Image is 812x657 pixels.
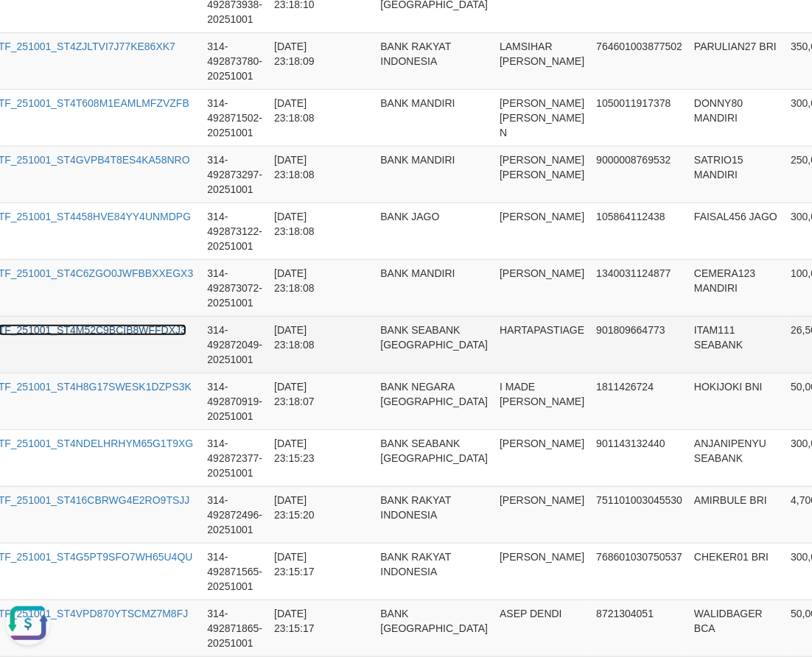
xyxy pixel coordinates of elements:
[374,259,494,316] td: BANK MANDIRI
[374,373,494,429] td: BANK NEGARA [GEOGRAPHIC_DATA]
[590,259,688,316] td: 1340031124877
[688,429,785,486] td: ANJANIPENYU SEABANK
[494,543,590,600] td: [PERSON_NAME]
[590,543,688,600] td: 768601030750537
[374,146,494,203] td: BANK MANDIRI
[201,89,268,146] td: 314-492871502-20251001
[494,316,590,373] td: HARTAPASTIAGE
[688,316,785,373] td: ITAM111 SEABANK
[590,146,688,203] td: 9000008769532
[494,429,590,486] td: [PERSON_NAME]
[374,32,494,89] td: BANK RAKYAT INDONESIA
[374,316,494,373] td: BANK SEABANK [GEOGRAPHIC_DATA]
[688,146,785,203] td: SATRIO15 MANDIRI
[268,146,335,203] td: [DATE] 23:18:08
[201,600,268,656] td: 314-492871865-20251001
[268,543,335,600] td: [DATE] 23:15:17
[688,203,785,259] td: FAISAL456 JAGO
[201,32,268,89] td: 314-492873780-20251001
[268,486,335,543] td: [DATE] 23:15:20
[6,6,50,50] button: Open LiveChat chat widget
[590,89,688,146] td: 1050011917378
[268,203,335,259] td: [DATE] 23:18:08
[494,600,590,656] td: ASEP DENDI
[494,203,590,259] td: [PERSON_NAME]
[494,32,590,89] td: LAMSIHAR [PERSON_NAME]
[494,486,590,543] td: [PERSON_NAME]
[688,373,785,429] td: HOKIJOKI BNI
[201,203,268,259] td: 314-492873122-20251001
[494,146,590,203] td: [PERSON_NAME] [PERSON_NAME]
[688,543,785,600] td: CHEKER01 BRI
[590,316,688,373] td: 901809664773
[494,259,590,316] td: [PERSON_NAME]
[268,316,335,373] td: [DATE] 23:18:08
[374,203,494,259] td: BANK JAGO
[590,600,688,656] td: 8721304051
[590,486,688,543] td: 751101003045530
[590,203,688,259] td: 105864112438
[374,89,494,146] td: BANK MANDIRI
[374,600,494,656] td: BANK [GEOGRAPHIC_DATA]
[374,486,494,543] td: BANK RAKYAT INDONESIA
[268,429,335,486] td: [DATE] 23:15:23
[201,316,268,373] td: 314-492872049-20251001
[374,543,494,600] td: BANK RAKYAT INDONESIA
[590,429,688,486] td: 901143132440
[268,600,335,656] td: [DATE] 23:15:17
[494,373,590,429] td: I MADE [PERSON_NAME]
[268,89,335,146] td: [DATE] 23:18:08
[201,373,268,429] td: 314-492870919-20251001
[590,373,688,429] td: 1811426724
[590,32,688,89] td: 764601003877502
[688,259,785,316] td: CEMERA123 MANDIRI
[494,89,590,146] td: [PERSON_NAME] [PERSON_NAME] N
[201,486,268,543] td: 314-492872496-20251001
[688,32,785,89] td: PARULIAN27 BRI
[201,146,268,203] td: 314-492873297-20251001
[268,32,335,89] td: [DATE] 23:18:09
[201,429,268,486] td: 314-492872377-20251001
[201,543,268,600] td: 314-492871565-20251001
[688,486,785,543] td: AMIRBULE BRI
[374,429,494,486] td: BANK SEABANK [GEOGRAPHIC_DATA]
[268,373,335,429] td: [DATE] 23:18:07
[268,259,335,316] td: [DATE] 23:18:08
[201,259,268,316] td: 314-492873072-20251001
[688,600,785,656] td: WALIDBAGER BCA
[688,89,785,146] td: DONNY80 MANDIRI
